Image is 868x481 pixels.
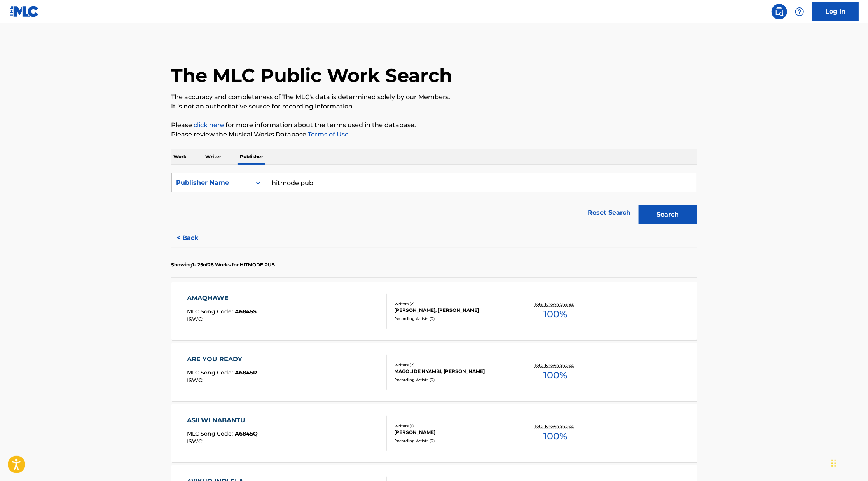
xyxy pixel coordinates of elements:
[831,451,836,475] div: Drag
[187,438,205,445] span: ISWC :
[238,149,266,165] p: Publisher
[203,149,224,165] p: Writer
[394,301,512,307] div: Writers ( 2 )
[187,430,235,437] span: MLC Song Code :
[171,228,218,248] button: < Back
[772,4,787,19] a: Public Search
[394,307,512,314] div: [PERSON_NAME], [PERSON_NAME]
[639,205,697,224] button: Search
[543,429,567,443] span: 100 %
[171,404,697,462] a: ASILWI NABANTUMLC Song Code:A6845QISWC:Writers (1)[PERSON_NAME]Recording Artists (0)Total Known S...
[187,308,235,315] span: MLC Song Code :
[795,7,804,16] img: help
[235,369,257,376] span: A6845R
[187,294,257,303] div: AMAQHAWE
[171,102,697,111] p: It is not an authoritative source for recording information.
[171,149,189,165] p: Work
[534,423,576,429] p: Total Known Shares:
[187,416,258,425] div: ASILWI NABANTU
[584,204,635,221] a: Reset Search
[171,173,697,228] form: Search Form
[187,377,205,384] span: ISWC :
[394,429,512,436] div: [PERSON_NAME]
[171,343,697,401] a: ARE YOU READYMLC Song Code:A6845RISWC:Writers (2)MAGOLIDE NYAMBI, [PERSON_NAME]Recording Artists ...
[171,121,697,130] p: Please for more information about the terms used in the database.
[543,368,567,382] span: 100 %
[775,7,784,16] img: search
[187,355,257,364] div: ARE YOU READY
[792,4,807,19] div: Help
[394,377,512,383] div: Recording Artists ( 0 )
[235,430,258,437] span: A6845Q
[534,362,576,368] p: Total Known Shares:
[235,308,257,315] span: A6845S
[187,316,205,323] span: ISWC :
[543,307,567,321] span: 100 %
[394,368,512,375] div: MAGOLIDE NYAMBI, [PERSON_NAME]
[171,130,697,139] p: Please review the Musical Works Database
[176,178,246,187] div: Publisher Name
[307,131,349,138] a: Terms of Use
[171,282,697,340] a: AMAQHAWEMLC Song Code:A6845SISWC:Writers (2)[PERSON_NAME], [PERSON_NAME]Recording Artists (0)Tota...
[812,2,859,21] a: Log In
[9,6,39,17] img: MLC Logo
[394,362,512,368] div: Writers ( 2 )
[394,438,512,444] div: Recording Artists ( 0 )
[534,301,576,307] p: Total Known Shares:
[187,369,235,376] span: MLC Song Code :
[194,121,224,129] a: click here
[394,423,512,429] div: Writers ( 1 )
[829,444,868,481] iframe: Chat Widget
[171,261,275,268] p: Showing 1 - 25 of 28 Works for HITMODE PUB
[171,64,452,87] h1: The MLC Public Work Search
[171,93,697,102] p: The accuracy and completeness of The MLC's data is determined solely by our Members.
[394,316,512,322] div: Recording Artists ( 0 )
